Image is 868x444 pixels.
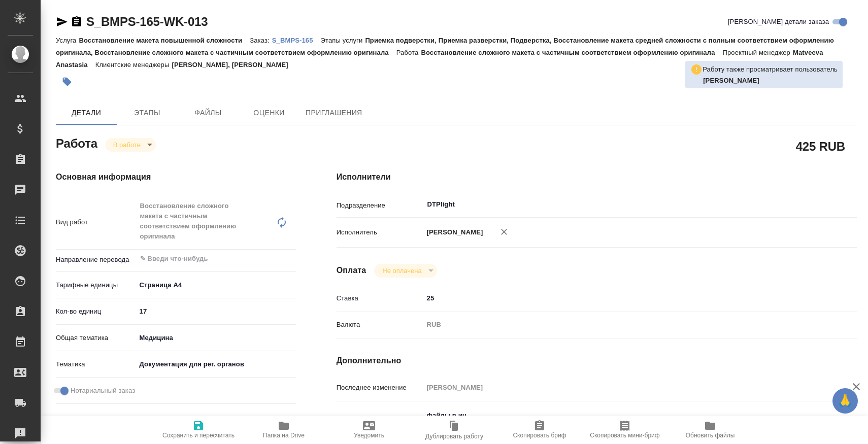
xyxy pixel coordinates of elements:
p: Работу также просматривает пользователь [703,64,838,75]
span: Приглашения [306,107,362,119]
button: 🙏 [832,388,858,414]
button: В работе [110,141,144,149]
p: Восстановление сложного макета с частичным соответствием оформлению оригинала [421,49,722,56]
p: Общая тематика [56,333,136,343]
input: ✎ Введи что-нибудь [139,253,259,265]
p: Клиентские менеджеры [95,61,172,69]
div: Документация для рег. органов [136,356,296,373]
button: Добавить тэг [56,71,78,93]
div: Страница А4 [136,277,296,294]
button: Open [808,203,810,206]
button: Скопировать мини-бриф [582,416,667,444]
button: Уведомить [326,416,412,444]
div: В работе [105,138,156,152]
p: Последнее изменение [337,383,423,393]
h4: Дополнительно [337,355,857,367]
p: Тематика [56,359,136,369]
p: Ставка [337,293,423,303]
span: Сохранить и пересчитать [162,432,235,439]
h4: Исполнители [337,171,857,183]
div: RUB [423,316,814,333]
span: Уведомить [354,432,384,439]
p: Исполнитель [337,227,423,237]
span: Нотариальный заказ [71,386,135,396]
input: ✎ Введи что-нибудь [423,291,814,305]
div: Медицина [136,329,296,347]
b: [PERSON_NAME] [703,77,759,84]
h4: Основная информация [56,171,296,183]
p: Валюта [337,320,423,330]
button: Open [290,258,292,260]
p: Работа [396,49,421,56]
input: ✎ Введи что-нибудь [136,304,296,319]
span: Оценки [245,107,293,119]
span: Скопировать бриф [513,432,566,439]
button: Обновить файлы [667,416,753,444]
button: Дублировать работу [412,416,497,444]
p: Приемка подверстки, Приемка разверстки, Подверстка, Восстановление макета средней сложности с пол... [56,37,834,56]
span: Детали [62,107,111,119]
p: Проектный менеджер [723,49,793,56]
p: Подразделение [337,200,423,211]
p: [PERSON_NAME] [423,227,483,237]
button: Не оплачена [379,266,424,275]
a: S_BMPS-165-WK-013 [86,15,208,28]
h4: Оплата [337,264,366,277]
span: Этапы [123,107,172,119]
p: Заказ: [250,37,272,44]
button: Скопировать бриф [497,416,582,444]
p: Услуга [56,37,79,44]
button: Сохранить и пересчитать [156,416,241,444]
span: Папка на Drive [263,432,305,439]
a: S_BMPS-165 [272,36,321,44]
span: 🙏 [837,390,854,412]
p: Дзюндзя Нина [703,76,838,86]
p: Вид работ [56,217,136,227]
p: [PERSON_NAME], [PERSON_NAME] [172,61,295,69]
button: Удалить исполнителя [493,221,515,243]
button: Скопировать ссылку для ЯМессенджера [56,16,68,28]
div: В работе [374,264,437,278]
button: Скопировать ссылку [71,16,83,28]
p: Восстановление макета повышенной сложности [79,37,250,44]
p: Кол-во единиц [56,306,136,317]
button: Папка на Drive [241,416,326,444]
input: Пустое поле [423,380,814,395]
h2: 425 RUB [796,138,845,155]
p: Направление перевода [56,255,136,265]
span: Файлы [184,107,232,119]
p: Matveeva Anastasia [56,49,823,69]
p: S_BMPS-165 [272,37,321,44]
span: [PERSON_NAME] детали заказа [728,17,829,27]
span: Обновить файлы [686,432,735,439]
p: Этапы услуги [321,37,365,44]
p: Тарифные единицы [56,280,136,290]
h2: Работа [56,133,97,152]
span: Скопировать мини-бриф [590,432,659,439]
span: Дублировать работу [425,433,483,440]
